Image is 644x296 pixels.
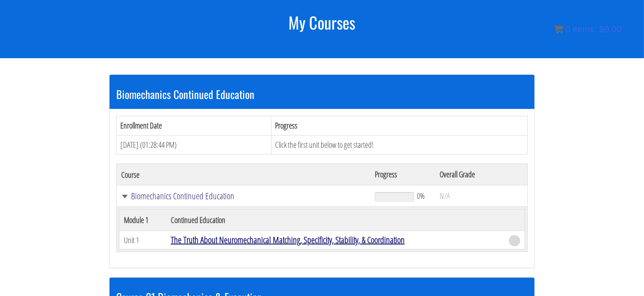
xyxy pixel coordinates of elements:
th: Course [117,164,370,185]
td: N/A [435,185,527,207]
img: icon11.png [554,25,563,34]
span: items: [573,24,597,34]
td: Unit 1 [119,231,166,249]
th: Overall Grade [435,164,527,185]
span: 0 [565,24,570,34]
th: Enrollment Date [117,116,271,135]
th: Progress [271,116,527,135]
span: 0% [417,191,425,201]
span: $ [599,24,604,34]
a: The Truth About Neuromechanical Matching, Specificity, Stability, & Coordination [171,234,405,246]
h3: Biomechanics Continued Education [116,88,528,100]
bdi: 0.00 [599,24,622,34]
th: Module 1 [119,210,166,231]
th: Progress [370,164,435,185]
td: Click the first unit below to get started! [271,135,527,154]
td: [DATE] (01:28:44 PM) [117,135,271,154]
th: Continued Education [166,210,504,231]
a: 0 items: $0.00 [554,24,622,34]
a: Biomechanics Continued Education [121,192,366,201]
